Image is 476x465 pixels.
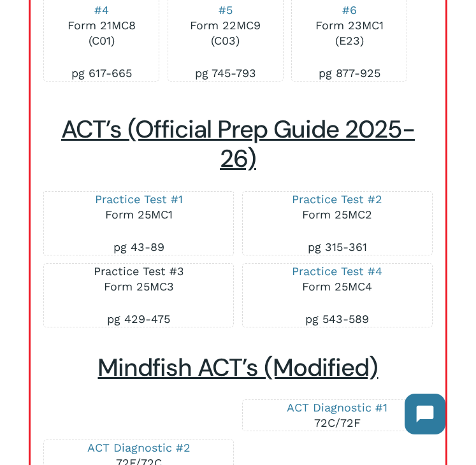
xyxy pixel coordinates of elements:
p: pg 429-475 [57,311,220,327]
a: ACT Diagnostic #2 [87,441,191,454]
span: ACT’s (Official Prep Guide 2025-26) [61,113,415,175]
p: pg 43-89 [57,240,220,255]
a: Practice Test #3 [94,264,184,278]
p: pg 877-925 [305,66,394,81]
p: Form 25MC3 [57,264,220,311]
p: pg 543-589 [256,311,419,327]
p: 72C/72F [256,400,419,431]
a: Practice Test #4 [292,264,382,278]
p: pg 745-793 [181,66,270,81]
a: Practice Test #2 [292,192,382,206]
p: pg 617-665 [57,66,146,81]
p: Form 25MC2 [256,192,419,240]
a: ACT Diagnostic #1 [287,401,387,414]
a: Practice Test #1 [95,192,183,206]
p: Form 25MC1 [57,192,220,240]
iframe: Chatbot [392,381,458,447]
span: Mindfish ACT’s (Modified) [97,352,378,383]
p: Form 25MC4 [256,264,419,311]
p: pg 315-361 [256,240,419,255]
